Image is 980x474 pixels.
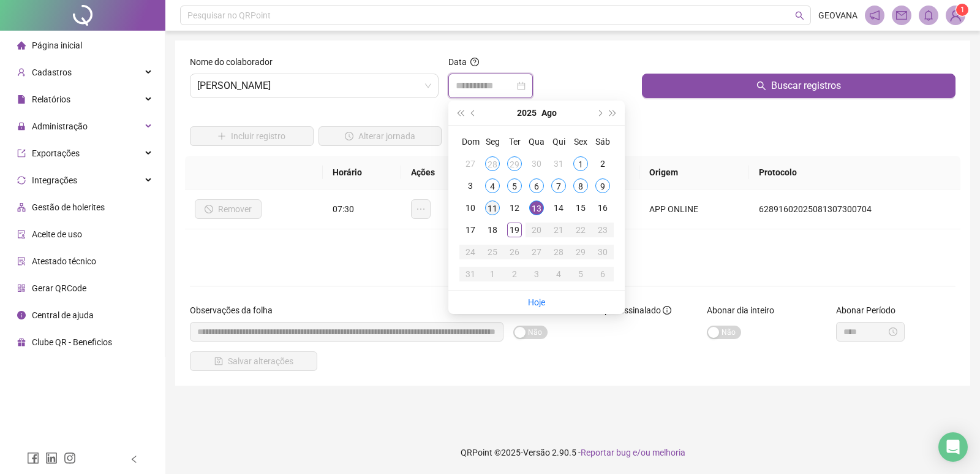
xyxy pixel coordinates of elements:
[548,241,570,263] td: 2025-08-28
[333,204,354,214] span: 07:30
[570,241,592,263] td: 2025-08-29
[190,351,317,371] button: Salvar alterações
[32,337,112,347] span: Clube QR - Beneficios
[318,126,442,146] button: Alterar jornada
[595,267,610,281] div: 6
[707,304,782,317] label: Abonar dia inteiro
[639,189,749,229] td: APP ONLINE
[526,197,548,219] td: 2025-08-13
[526,241,548,263] td: 2025-08-27
[17,41,26,50] span: home
[481,241,503,263] td: 2025-08-25
[528,297,545,307] a: Hoje
[529,178,544,193] div: 6
[771,78,841,93] span: Buscar registros
[32,94,70,104] span: Relatórios
[507,156,522,171] div: 29
[570,197,592,219] td: 2025-08-15
[401,156,470,189] th: Ações
[526,153,548,175] td: 2025-07-30
[581,448,685,457] span: Reportar bug e/ou melhoria
[17,203,26,212] span: apartment
[869,10,880,21] span: notification
[548,131,570,153] th: Qui
[606,101,620,125] button: super-next-year
[923,10,934,21] span: bell
[463,245,478,259] div: 24
[529,267,544,281] div: 3
[529,156,544,171] div: 30
[481,219,503,241] td: 2025-08-18
[836,304,903,317] label: Abonar Período
[485,178,500,193] div: 4
[592,101,606,125] button: next-year
[470,58,479,66] span: question-circle
[459,263,481,285] td: 2025-08-31
[463,223,478,237] div: 17
[541,101,557,125] button: month panel
[17,68,26,77] span: user-add
[551,156,566,171] div: 31
[507,178,522,193] div: 5
[190,304,281,317] label: Observações da folha
[570,219,592,241] td: 2025-08-22
[481,263,503,285] td: 2025-09-01
[573,201,588,215] div: 15
[642,74,956,98] button: Buscar registros
[507,267,522,281] div: 2
[529,245,544,259] div: 27
[592,153,614,175] td: 2025-08-02
[503,131,526,153] th: Ter
[32,148,80,158] span: Exportações
[459,131,481,153] th: Dom
[17,257,26,266] span: solution
[32,202,105,212] span: Gestão de holerites
[526,175,548,197] td: 2025-08-06
[592,197,614,219] td: 2025-08-16
[818,9,858,22] span: GEOVANA
[595,201,610,215] div: 16
[551,267,566,281] div: 4
[570,153,592,175] td: 2025-08-01
[17,95,26,104] span: file
[463,156,478,171] div: 27
[548,219,570,241] td: 2025-08-21
[529,201,544,215] div: 13
[32,283,86,293] span: Gerar QRCode
[17,311,26,319] span: info-circle
[938,432,968,462] div: Open Intercom Messenger
[896,10,907,21] span: mail
[551,245,566,259] div: 28
[503,219,526,241] td: 2025-08-19
[467,101,480,125] button: prev-year
[548,175,570,197] td: 2025-08-07
[503,153,526,175] td: 2025-07-29
[756,81,766,91] span: search
[481,153,503,175] td: 2025-07-28
[551,223,566,237] div: 21
[32,256,96,266] span: Atestado técnico
[17,176,26,185] span: sync
[130,455,138,464] span: left
[485,223,500,237] div: 18
[323,156,401,189] th: Horário
[463,201,478,215] div: 10
[481,197,503,219] td: 2025-08-11
[551,201,566,215] div: 14
[551,178,566,193] div: 7
[17,122,26,131] span: lock
[195,199,262,219] button: Remover
[592,131,614,153] th: Sáb
[503,241,526,263] td: 2025-08-26
[507,245,522,259] div: 26
[663,306,671,315] span: info-circle
[595,223,610,237] div: 23
[459,197,481,219] td: 2025-08-10
[32,175,77,185] span: Integrações
[17,230,26,239] span: audit
[639,156,749,189] th: Origem
[32,229,82,239] span: Aceite de uso
[946,6,965,25] img: 93960
[507,223,522,237] div: 19
[32,67,72,77] span: Cadastros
